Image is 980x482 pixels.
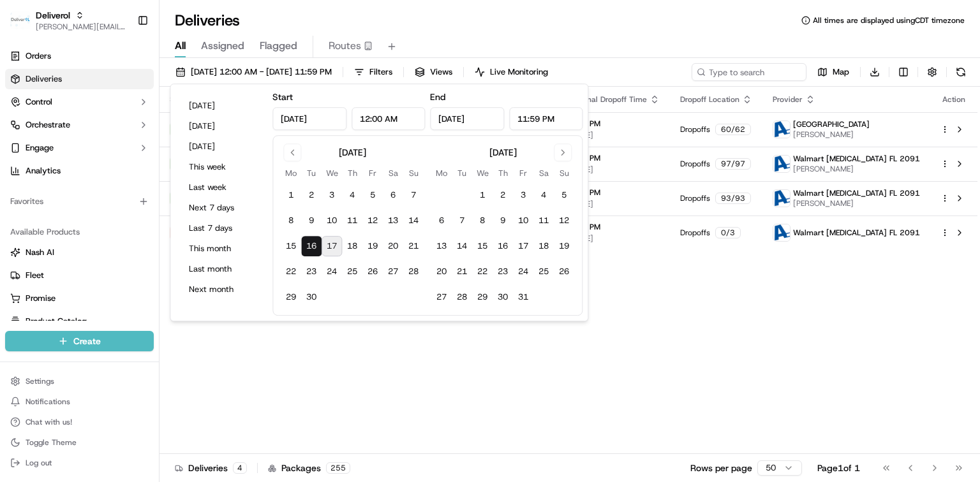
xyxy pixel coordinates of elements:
span: Analytics [26,165,61,177]
span: [GEOGRAPHIC_DATA] [793,119,870,129]
button: 23 [493,261,513,282]
button: 11 [533,210,554,231]
div: 0 / 3 [715,227,741,238]
div: Deliveries [175,462,247,474]
button: Control [5,92,154,112]
button: 8 [281,210,301,231]
div: [DATE] [339,146,366,159]
img: ActionCourier.png [773,224,790,241]
img: ActionCourier.png [773,156,790,172]
span: All times are displayed using CDT timezone [813,15,965,26]
button: Create [5,331,154,351]
input: Time [509,107,583,130]
input: Got a question? Start typing here... [33,82,230,95]
a: Product Catalog [10,316,149,327]
img: Nash [13,12,38,38]
button: [DATE] [183,138,260,156]
span: API Documentation [121,284,205,297]
span: 4:30 PM [570,153,660,163]
button: Nash AI [5,242,154,263]
img: dayle.kruger [13,185,33,205]
span: [PERSON_NAME] [793,129,870,140]
button: 31 [513,287,533,307]
button: Last 7 days [183,219,260,237]
button: 2 [493,185,513,205]
button: See all [198,163,232,178]
button: 4 [342,185,362,205]
button: Orchestrate [5,115,154,135]
span: • [172,231,176,242]
span: 4:30 PM [570,119,660,129]
img: 1724597045416-56b7ee45-8013-43a0-a6f9-03cb97ddad50 [27,121,50,144]
a: Deliveries [5,69,154,89]
span: Deliverol [36,9,70,22]
a: Powered byPylon [90,315,154,325]
div: 93 / 93 [715,193,751,204]
th: Monday [431,166,452,180]
span: Orders [26,50,51,62]
button: 21 [452,261,472,282]
button: This week [183,158,260,176]
button: Go to next month [554,143,572,161]
div: 97 / 97 [715,158,751,170]
span: Deliveries [26,73,62,85]
button: 12 [554,210,574,231]
button: 11 [342,210,362,231]
span: [DATE] 12:00 AM - [DATE] 11:59 PM [191,66,332,78]
span: Settings [26,376,54,386]
button: 20 [431,261,452,282]
button: 13 [383,210,403,231]
th: Sunday [554,166,574,180]
th: Saturday [383,166,403,180]
button: 22 [281,261,301,282]
span: Map [833,66,849,78]
button: 12 [362,210,383,231]
span: [DATE] [179,231,205,242]
span: Walmart [MEDICAL_DATA] FL 2091 [793,188,920,198]
button: 1 [281,185,301,205]
button: 24 [322,261,342,282]
span: Dropoffs [680,159,710,169]
button: Next month [183,281,260,298]
span: [DATE] [179,197,205,207]
th: Sunday [403,166,424,180]
span: Provider [773,94,803,105]
button: DeliverolDeliverol[PERSON_NAME][EMAIL_ADDRESS][PERSON_NAME][DOMAIN_NAME] [5,5,132,36]
th: Friday [513,166,533,180]
th: Tuesday [301,166,322,180]
div: Page 1 of 1 [817,462,860,474]
button: Fleet [5,265,154,286]
input: Type to search [692,63,806,81]
button: 23 [301,261,322,282]
button: Last month [183,260,260,278]
button: Engage [5,138,154,158]
label: Start [272,91,293,103]
button: 17 [322,236,342,256]
span: Dropoff Location [680,94,739,105]
span: Fleet [26,270,44,281]
span: All [175,38,186,54]
span: Pylon [127,316,154,325]
span: Views [430,66,452,78]
button: 26 [554,261,574,282]
span: [PERSON_NAME].[PERSON_NAME] [40,197,169,207]
span: Log out [26,458,52,468]
span: 4:30 PM [570,187,660,198]
th: Monday [281,166,301,180]
div: Available Products [5,222,154,242]
button: 9 [493,210,513,231]
div: 60 / 62 [715,124,751,135]
span: Dropoffs [680,228,710,238]
input: Date [430,107,504,130]
span: Engage [26,142,54,154]
div: Packages [268,462,350,474]
button: 14 [452,236,472,256]
button: 15 [281,236,301,256]
button: Views [409,63,458,81]
span: Walmart [MEDICAL_DATA] FL 2091 [793,154,920,164]
a: Analytics [5,161,154,181]
button: 25 [342,261,362,282]
button: 29 [472,287,493,307]
button: Toggle Theme [5,434,154,451]
img: dayle.kruger [13,219,33,240]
